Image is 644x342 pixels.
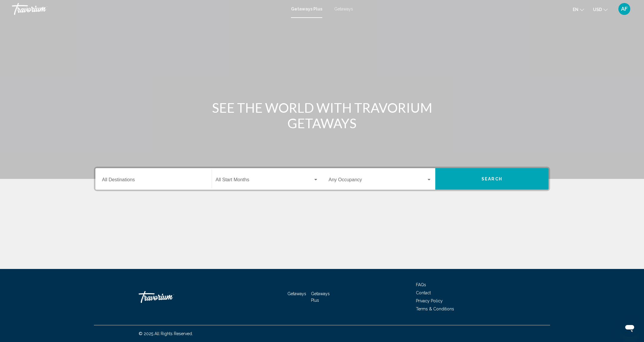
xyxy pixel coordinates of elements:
button: Change language [573,5,584,14]
a: FAQs [416,282,426,287]
a: Travorium [12,3,285,15]
a: Getaways [287,291,306,296]
a: Privacy Policy [416,298,443,303]
span: en [573,7,578,12]
a: Getaways Plus [311,291,330,303]
span: AF [621,6,628,12]
a: Getaways Plus [291,7,322,11]
button: Change currency [593,5,608,14]
span: Search [482,177,502,182]
div: Search widget [95,168,549,190]
a: Travorium [139,288,198,306]
a: Getaways [334,7,353,11]
iframe: Button to launch messaging window [620,318,639,337]
span: © 2025 All Rights Reserved. [139,331,193,336]
a: Contact [416,290,431,295]
a: Terms & Conditions [416,307,454,311]
button: User Menu [617,3,632,15]
button: Search [435,168,549,190]
h1: SEE THE WORLD WITH TRAVORIUM GETAWAYS [210,100,434,131]
span: USD [593,7,602,12]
